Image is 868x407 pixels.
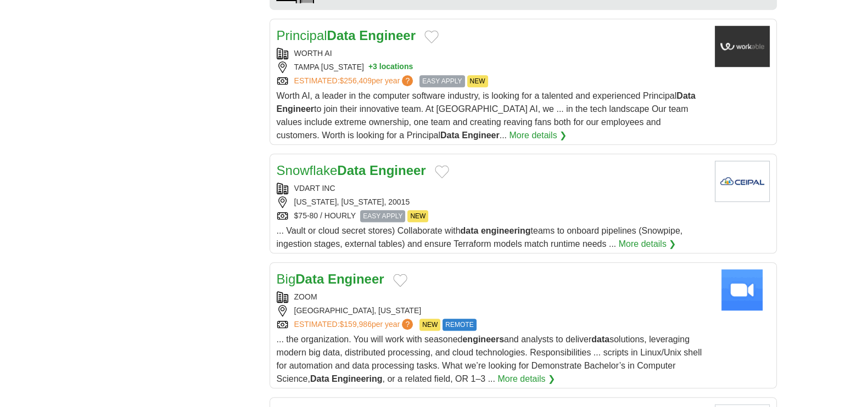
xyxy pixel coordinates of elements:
[407,210,428,222] span: NEW
[715,161,770,202] img: Company logo
[419,319,440,331] span: NEW
[368,61,373,73] span: +
[339,76,371,85] span: $256,409
[337,163,366,178] strong: Data
[277,28,416,43] a: PrincipalData Engineer
[419,75,464,87] span: EASY APPLY
[277,335,702,383] span: ... the organization. You will work with seasoned and analysts to deliver solutions, leveraging m...
[294,292,317,301] a: ZOOM
[481,226,531,235] strong: engineering
[277,183,706,194] div: VDART INC
[443,319,476,331] span: REMOTE
[402,75,413,86] span: ?
[369,163,426,178] strong: Engineer
[295,272,324,286] strong: Data
[435,165,449,178] button: Add to favorite jobs
[497,372,555,386] a: More details ❯
[277,48,706,59] div: WORTH AI
[462,131,499,140] strong: Engineer
[277,272,384,286] a: BigData Engineer
[359,28,416,43] strong: Engineer
[467,75,488,87] span: NEW
[440,131,460,140] strong: Data
[294,75,416,87] a: ESTIMATED:$256,409per year?
[294,319,416,331] a: ESTIMATED:$159,986per year?
[715,269,770,310] img: Zoom logo
[402,319,413,330] span: ?
[715,26,770,67] img: Company logo
[460,226,478,235] strong: data
[277,104,314,114] strong: Engineer
[509,129,567,142] a: More details ❯
[277,210,706,222] div: $75-80 / HOURLY
[393,274,407,287] button: Add to favorite jobs
[310,374,329,383] strong: Data
[676,91,696,100] strong: Data
[591,335,609,344] strong: data
[327,28,356,43] strong: Data
[332,374,382,383] strong: Engineering
[424,30,439,43] button: Add to favorite jobs
[339,320,371,329] span: $159,986
[328,272,384,286] strong: Engineer
[277,226,683,248] span: ... Vault or cloud secret stores) Collaborate with teams to onboard pipelines (Snowpipe, ingestio...
[619,238,676,251] a: More details ❯
[277,196,706,208] div: [US_STATE], [US_STATE], 20015
[277,91,696,140] span: Worth AI, a leader in the computer software industry, is looking for a talented and experienced P...
[360,210,405,222] span: EASY APPLY
[277,61,706,73] div: TAMPA [US_STATE]
[277,163,426,178] a: SnowflakeData Engineer
[277,305,706,316] div: [GEOGRAPHIC_DATA], [US_STATE]
[368,61,413,73] button: +3 locations
[462,335,504,344] strong: engineers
